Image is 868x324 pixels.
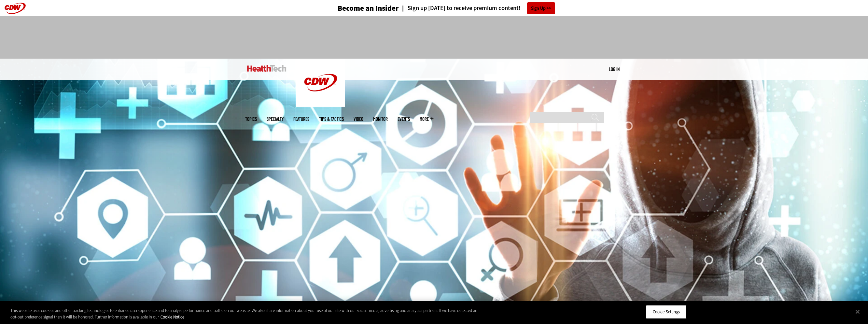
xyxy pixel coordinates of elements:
[315,23,553,52] iframe: advertisement
[527,2,555,14] a: Sign Up
[296,102,345,108] a: CDW
[319,117,344,121] a: Tips & Tactics
[609,66,620,72] a: Log in
[354,117,363,121] a: Video
[609,66,620,73] div: User menu
[267,117,284,121] span: Specialty
[10,307,477,320] div: This website uses cookies and other tracking technologies to enhance user experience and to analy...
[646,305,687,319] button: Cookie Settings
[399,5,521,11] a: Sign up [DATE] to receive premium content!
[338,5,399,12] h3: Become an Insider
[245,117,257,121] span: Topics
[296,59,345,107] img: Home
[373,117,388,121] a: MonITor
[247,65,287,72] img: Home
[850,304,865,319] button: Close
[161,314,184,320] a: More information about your privacy
[293,117,309,121] a: Features
[420,117,433,121] span: More
[313,5,399,12] a: Become an Insider
[398,117,410,121] a: Events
